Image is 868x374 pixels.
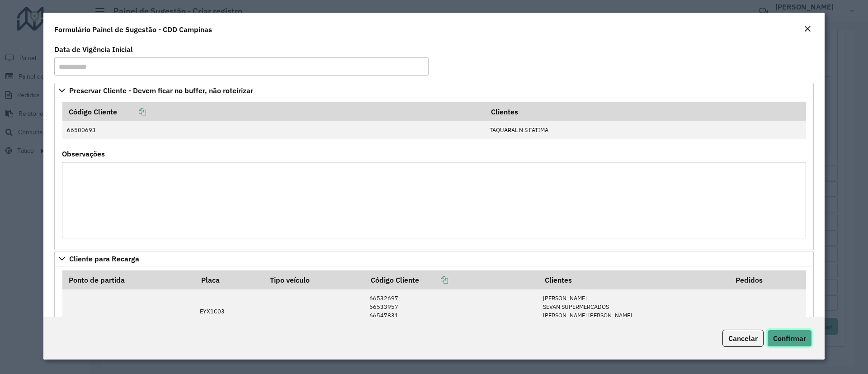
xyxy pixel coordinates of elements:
[767,330,812,347] button: Confirmar
[773,334,806,343] span: Confirmar
[722,330,764,347] button: Cancelar
[485,121,806,139] td: TAQUARAL N S FATIMA
[117,107,146,116] a: Copiar
[54,83,814,98] a: Preservar Cliente - Devem ficar no buffer, não roteirizar
[54,24,212,35] h4: Formulário Painel de Sugestão - CDD Campinas
[62,102,485,121] th: Código Cliente
[538,289,729,333] td: [PERSON_NAME] SEVAN SUPERMERCADOS [PERSON_NAME] [PERSON_NAME] A.R. [GEOGRAPHIC_DATA]
[195,270,264,289] th: Placa
[419,275,448,284] a: Copiar
[728,334,758,343] span: Cancelar
[62,148,105,159] label: Observações
[54,98,814,250] div: Preservar Cliente - Devem ficar no buffer, não roteirizar
[69,87,253,94] span: Preservar Cliente - Devem ficar no buffer, não roteirizar
[62,121,485,139] td: 66500693
[195,289,264,333] td: EYX1C03
[538,270,729,289] th: Clientes
[264,270,365,289] th: Tipo veículo
[729,270,806,289] th: Pedidos
[62,270,195,289] th: Ponto de partida
[801,24,814,35] button: Close
[69,255,139,262] span: Cliente para Recarga
[364,270,538,289] th: Código Cliente
[54,251,814,266] a: Cliente para Recarga
[364,289,538,333] td: 66532697 66533957 66547831 66558196
[804,25,811,33] em: Fechar
[485,102,806,121] th: Clientes
[54,44,133,55] label: Data de Vigência Inicial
